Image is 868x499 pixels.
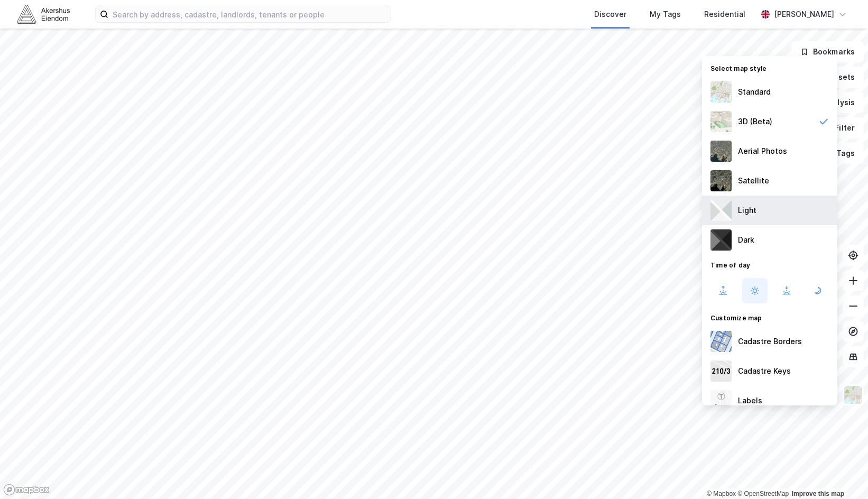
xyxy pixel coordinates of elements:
img: Z [710,390,732,411]
input: Search by address, cadastre, landlords, tenants or people [108,6,391,22]
img: Z [710,81,732,103]
div: My Tags [650,8,681,21]
img: Z [710,141,732,162]
div: 3D (Beta) [738,115,772,128]
div: Kontrollprogram for chat [815,448,868,499]
div: Customize map [702,308,837,327]
div: Satellite [738,174,769,187]
button: Filter [813,117,864,138]
button: Bookmarks [791,41,864,62]
img: 9k= [710,170,732,191]
a: Improve this map [792,490,844,497]
div: [PERSON_NAME] [774,8,834,21]
div: Select map style [702,58,837,77]
div: Aerial Photos [738,145,787,158]
div: Cadastre Borders [738,335,802,348]
img: cadastreBorders.cfe08de4b5ddd52a10de.jpeg [710,331,732,352]
div: Light [738,204,756,217]
img: luj3wr1y2y3+OchiMxRmMxRlscgabnMEmZ7DJGWxyBpucwSZnsMkZbHIGm5zBJmewyRlscgabnMEmZ7DJGWxyBpucwSZnsMkZ... [710,200,732,221]
img: cadastreKeys.547ab17ec502f5a4ef2b.jpeg [710,361,732,382]
div: Discover [594,8,626,21]
div: Labels [738,394,762,407]
a: Mapbox homepage [3,484,50,496]
a: OpenStreetMap [737,490,789,497]
div: Time of day [702,255,837,274]
a: Mapbox [707,490,736,497]
iframe: Chat Widget [815,448,868,499]
div: Residential [704,8,745,21]
div: Standard [738,86,771,98]
img: Z [843,385,863,405]
img: akershus-eiendom-logo.9091f326c980b4bce74ccdd9f866810c.svg [17,5,70,23]
img: nCdM7BzjoCAAAAAElFTkSuQmCC [710,229,732,251]
div: Cadastre Keys [738,365,791,377]
button: Tags [815,143,864,164]
div: Dark [738,234,754,246]
img: Z [710,111,732,132]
